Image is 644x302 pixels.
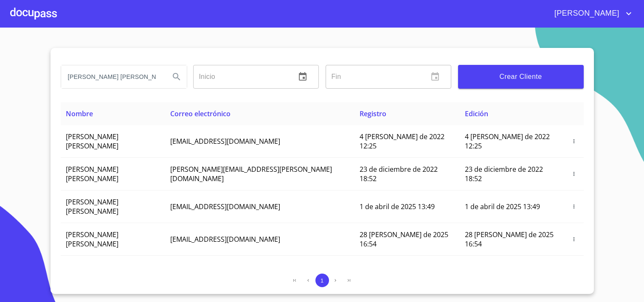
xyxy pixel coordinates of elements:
span: Edición [465,109,488,118]
span: [PERSON_NAME] [PERSON_NAME] [66,132,118,151]
span: [EMAIL_ADDRESS][DOMAIN_NAME] [170,235,280,244]
button: 1 [315,274,329,287]
span: 1 de abril de 2025 13:49 [360,202,435,211]
span: [PERSON_NAME] [PERSON_NAME] [66,165,118,183]
span: 23 de diciembre de 2022 18:52 [465,165,543,183]
span: 1 de abril de 2025 13:49 [465,202,540,211]
button: Search [166,67,187,87]
span: 23 de diciembre de 2022 18:52 [360,165,438,183]
span: Correo electrónico [170,109,231,118]
span: 4 [PERSON_NAME] de 2022 12:25 [465,132,550,151]
span: [PERSON_NAME] [548,7,624,20]
span: Registro [360,109,386,118]
button: Crear Cliente [458,65,584,89]
span: 4 [PERSON_NAME] de 2022 12:25 [360,132,444,151]
span: [PERSON_NAME][EMAIL_ADDRESS][PERSON_NAME][DOMAIN_NAME] [170,165,332,183]
span: 1 [321,277,323,284]
span: Crear Cliente [465,71,577,83]
button: account of current user [548,7,634,20]
span: [PERSON_NAME] [PERSON_NAME] [66,230,118,249]
span: Nombre [66,109,93,118]
span: 28 [PERSON_NAME] de 2025 16:54 [360,230,448,249]
span: [PERSON_NAME] [PERSON_NAME] [66,197,118,216]
span: [EMAIL_ADDRESS][DOMAIN_NAME] [170,202,280,211]
span: [EMAIL_ADDRESS][DOMAIN_NAME] [170,137,280,146]
input: search [61,65,163,88]
span: 28 [PERSON_NAME] de 2025 16:54 [465,230,554,249]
